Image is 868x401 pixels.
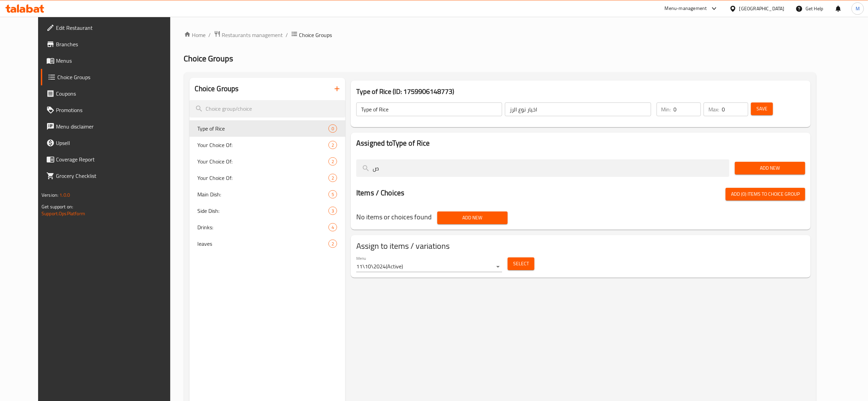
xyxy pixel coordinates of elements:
div: Choices [328,174,337,182]
div: Type of Rice0 [189,120,346,137]
span: 4 [329,224,337,231]
span: M [856,5,860,12]
span: 1.0.0 [59,191,70,199]
span: 2 [329,142,337,148]
a: Edit Restaurant [41,20,183,36]
div: Your Choice Of:2 [189,137,346,153]
li: / [209,31,211,39]
h2: Choice Groups [195,84,239,94]
p: Max: [708,105,719,113]
span: leaves [198,240,328,248]
div: Choices [328,190,337,198]
span: Add (0) items to choice group [731,190,800,198]
span: 2 [329,175,337,181]
div: Side Dish:3 [189,203,346,219]
span: Promotions [56,106,177,114]
button: Save [751,102,773,115]
h2: Assign to items / variations [356,241,805,252]
span: Your Choice Of: [198,141,328,149]
h2: Items / Choices [356,188,404,198]
span: Upsell [56,139,177,147]
span: 2 [329,158,337,165]
a: Grocery Checklist [41,168,183,184]
a: Coverage Report [41,151,183,168]
span: Coupons [56,89,177,98]
div: [GEOGRAPHIC_DATA] [739,5,785,12]
a: Promotions [41,102,183,118]
span: Restaurants management [222,31,283,39]
input: search [189,100,346,118]
label: Menu [356,256,366,260]
span: Type of Rice [198,124,328,133]
a: Home [184,31,206,39]
a: Menu disclaimer [41,118,183,135]
span: Grocery Checklist [56,172,177,180]
div: Choices [328,157,337,166]
div: Choices [328,124,337,133]
a: Upsell [41,135,183,151]
span: Choice Groups [299,31,332,39]
div: leaves2 [189,235,346,252]
div: Choices [328,207,337,215]
span: Version: [42,191,58,199]
a: Menus [41,52,183,69]
div: Choices [328,141,337,149]
span: 5 [329,191,337,198]
button: Add (0) items to choice group [726,188,805,200]
div: 11\10\2024(Active) [356,261,502,272]
span: 0 [329,125,337,132]
nav: breadcrumb [184,31,816,39]
input: search [356,159,729,177]
h2: Assigned to Type of Rice [356,138,805,148]
span: 3 [329,208,337,214]
span: Choice Groups [57,73,177,81]
span: 2 [329,241,337,247]
a: Coupons [41,85,183,102]
div: Main Dish:5 [189,186,346,203]
span: Choice Groups [184,51,233,66]
span: Your Choice Of: [198,174,328,182]
span: Add New [443,214,502,222]
span: Your Choice Of: [198,157,328,166]
a: Support.OpsPlatform [42,209,85,218]
span: Menus [56,57,177,65]
div: Menu-management [665,4,707,13]
button: Add New [735,162,805,174]
button: Add New [437,211,508,224]
span: Get support on: [42,202,73,211]
div: Choices [328,223,337,231]
li: / [286,31,288,39]
a: Choice Groups [41,69,183,85]
a: Restaurants management [214,31,283,39]
span: Drinks: [198,223,328,231]
button: Select [508,257,534,270]
div: Your Choice Of:2 [189,170,346,186]
a: Branches [41,36,183,52]
span: Menu disclaimer [56,122,177,131]
div: Drinks:4 [189,219,346,235]
p: Min: [661,105,671,113]
span: Select [513,259,529,268]
span: Save [756,105,767,113]
div: Choices [328,240,337,248]
span: Side Dish: [198,207,328,215]
span: Coverage Report [56,155,177,163]
h3: No items or choices found [356,211,432,222]
h3: Type of Rice (ID: 1759906148773) [356,86,805,97]
div: Your Choice Of:2 [189,153,346,170]
span: Edit Restaurant [56,24,177,32]
span: Branches [56,40,177,48]
span: Main Dish: [198,190,328,198]
span: Add New [740,164,800,172]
